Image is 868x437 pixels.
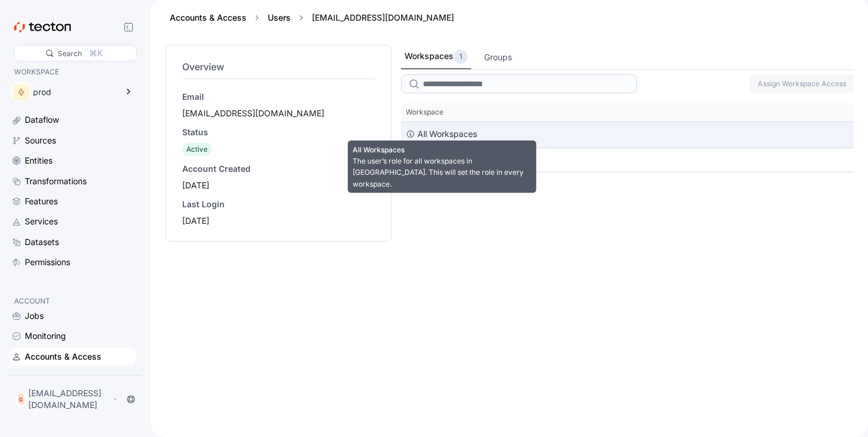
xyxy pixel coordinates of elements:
a: Datasets [9,233,136,251]
div: [DATE] [182,180,374,191]
div: Features [25,195,58,208]
div: Sources [25,134,56,147]
span: Active [186,145,208,154]
a: Monitoring [9,327,136,345]
p: ACCOUNT [14,295,131,307]
a: Accounts & Access [170,12,246,22]
a: Transformations [9,172,136,190]
h4: Overview [182,60,374,74]
div: Search⌘K [14,45,137,61]
div: [DATE] [182,215,374,227]
div: Email [182,91,374,103]
p: WORKSPACE [14,66,131,78]
p: [EMAIL_ADDRESS][DOMAIN_NAME] [28,387,110,411]
div: ⌘K [89,47,103,60]
div: Last Login [182,198,374,210]
div: Groups [484,51,512,64]
a: Jobs [9,307,136,325]
div: Datasets [25,236,59,249]
a: Features [9,193,136,210]
a: Accounts & Access [9,348,136,366]
div: Dataflow [25,113,59,126]
div: Accounts & Access [25,350,101,363]
div: prod [33,88,117,96]
a: Dataflow [9,111,136,129]
div: Entities [25,154,52,167]
a: Services [9,213,136,230]
div: Account Created [182,163,374,175]
div: Permissions [25,256,70,269]
a: Sources [9,132,136,149]
div: G [17,392,26,406]
p: 1 [459,51,462,63]
div: Jobs [25,309,44,322]
div: Workspaces [405,50,468,64]
div: [EMAIL_ADDRESS][DOMAIN_NAME] [182,107,374,119]
div: Monitoring [25,330,66,343]
div: prod [401,148,854,172]
a: Entities [9,152,136,169]
a: Users [268,12,291,22]
div: Search [58,48,82,59]
div: [EMAIL_ADDRESS][DOMAIN_NAME] [307,12,459,24]
div: All Workspaces [417,127,477,141]
span: Workspace [406,107,443,117]
div: Transformations [25,175,87,188]
button: Assign Workspace Access [750,74,854,93]
span: Assign Workspace Access [758,75,846,93]
div: Services [25,215,58,228]
a: Permissions [9,253,136,271]
div: Status [182,126,374,138]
